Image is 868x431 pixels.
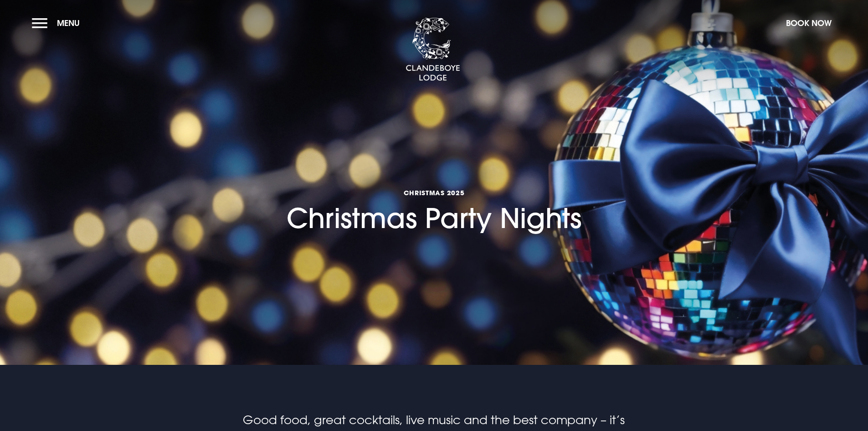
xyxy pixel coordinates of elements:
[57,18,80,28] span: Menu
[287,135,581,234] h1: Christmas Party Nights
[32,13,84,33] button: Menu
[781,13,836,33] button: Book Now
[287,188,581,197] span: Christmas 2025
[406,18,460,82] img: Clandeboye Lodge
